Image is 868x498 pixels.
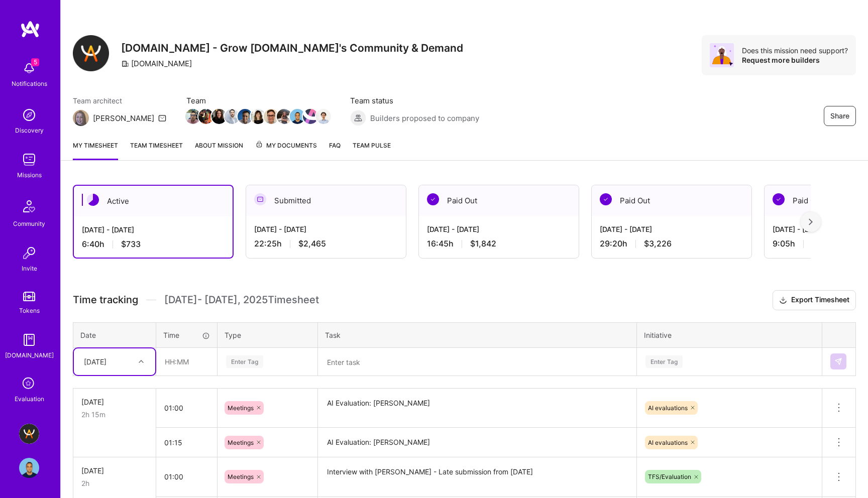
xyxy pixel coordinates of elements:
th: Type [218,322,318,347]
div: 2h 15m [81,409,148,420]
img: Team Member Avatar [316,109,331,124]
img: Team Member Avatar [185,109,200,124]
div: [DATE] - [DATE] [427,224,571,234]
a: Team Member Avatar [317,108,330,125]
div: 2h [81,478,148,488]
a: Team Member Avatar [239,108,252,125]
textarea: AI Evaluation: [PERSON_NAME] [319,390,635,427]
div: Does this mission need support? [742,46,848,55]
input: HH:MM [157,348,216,375]
i: icon CompanyGray [121,60,129,68]
span: AI evaluations [648,404,688,412]
a: Team Member Avatar [304,108,317,125]
div: [DATE] [81,397,148,407]
h3: [DOMAIN_NAME] - Grow [DOMAIN_NAME]'s Community & Demand [121,42,463,54]
a: Team Member Avatar [291,108,304,125]
span: $3,226 [644,238,672,249]
div: Paid Out [592,185,751,216]
a: My Documents [255,140,317,160]
div: [DATE] - [DATE] [600,224,743,234]
div: [DATE] [84,356,106,367]
img: Invite [19,243,39,263]
span: Team architect [73,95,166,106]
span: Builders proposed to company [370,113,479,123]
div: [DATE] - [DATE] [82,224,225,235]
img: Paid Out [773,193,785,205]
img: Team Member Avatar [198,109,213,124]
a: Team timesheet [130,140,183,160]
a: Team Member Avatar [252,108,265,125]
span: Share [830,111,849,121]
div: 6:40 h [82,239,225,250]
div: Enter Tag [645,354,683,369]
span: Team Pulse [353,142,391,149]
span: Team status [350,95,479,106]
div: Request more builders [742,55,848,65]
img: teamwork [19,150,39,170]
img: Team Architect [73,110,89,126]
span: My Documents [255,140,317,151]
img: discovery [19,105,39,125]
i: icon Mail [158,114,166,122]
span: $2,465 [298,238,326,249]
input: HH:MM [156,429,217,456]
img: Team Member Avatar [211,109,227,124]
div: Tokens [19,305,40,316]
span: [DATE] - [DATE] , 2025 Timesheet [164,294,319,306]
div: [DOMAIN_NAME] [5,350,54,360]
span: Meetings [228,404,254,412]
div: [DATE] [81,465,148,476]
img: Community [17,194,41,218]
img: A.Team - Grow A.Team's Community & Demand [19,424,39,444]
div: Community [13,218,45,229]
div: Missions [17,170,42,180]
img: Paid Out [600,193,612,205]
textarea: AI Evaluation: [PERSON_NAME] [319,429,635,456]
span: AI evaluations [648,439,688,446]
button: Share [824,106,856,126]
img: Builders proposed to company [350,110,366,126]
span: Team [186,95,330,106]
a: My timesheet [73,140,118,160]
span: Meetings [228,473,254,480]
a: Team Member Avatar [226,108,239,125]
img: logo [20,20,40,38]
div: [PERSON_NAME] [93,113,154,123]
div: Notifications [12,78,47,89]
div: Invite [22,263,37,274]
div: Paid Out [419,185,579,216]
img: bell [19,58,39,78]
img: Team Member Avatar [290,109,305,124]
img: Avatar [710,43,734,67]
div: 22:25 h [254,238,398,249]
img: Active [87,194,99,206]
a: Team Member Avatar [278,108,291,125]
span: $1,842 [470,238,496,249]
i: icon Chevron [139,359,144,364]
div: Discovery [15,125,44,136]
textarea: Interview with [PERSON_NAME] - Late submission from [DATE] [319,458,635,496]
i: icon SelectionTeam [20,375,39,394]
div: 16:45 h [427,238,571,249]
a: Team Member Avatar [265,108,278,125]
a: About Mission [195,140,243,160]
img: Team Member Avatar [264,109,279,124]
a: Team Member Avatar [212,108,226,125]
img: Team Member Avatar [251,109,266,124]
div: [DOMAIN_NAME] [121,58,192,69]
a: User Avatar [17,458,42,478]
img: Company Logo [73,35,109,71]
div: Time [163,330,210,340]
input: HH:MM [156,463,217,490]
img: Team Member Avatar [277,109,292,124]
a: Team Member Avatar [199,108,212,125]
a: A.Team - Grow A.Team's Community & Demand [17,424,42,444]
button: Export Timesheet [773,290,856,310]
a: Team Member Avatar [186,108,199,125]
input: HH:MM [156,395,217,421]
img: right [809,218,813,225]
img: Submit [834,357,842,365]
span: $733 [121,239,141,250]
div: Initiative [644,330,815,340]
img: Paid Out [427,193,439,205]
